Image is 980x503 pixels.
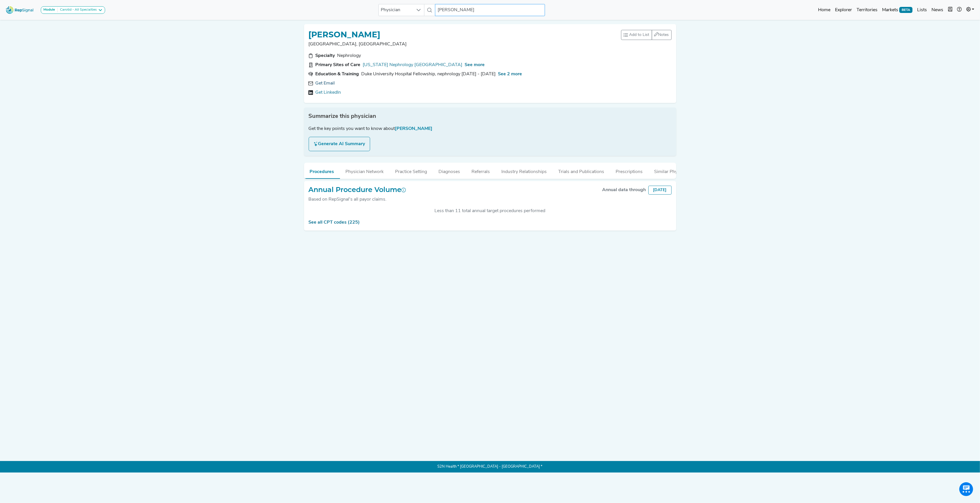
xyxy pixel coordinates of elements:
[362,71,496,78] div: Duke University Hospital Fellowship, nephrology 2008 - 2010
[602,187,646,193] div: Annual data through
[309,112,376,121] span: Summarize this physician
[309,125,672,132] div: Get the key points you want to know about
[316,62,361,68] div: Primary Sites of Care
[915,4,929,16] a: Lists
[363,62,463,68] a: [US_STATE] Nephrology [GEOGRAPHIC_DATA]
[309,137,370,151] button: Generate AI Summary
[496,163,553,178] button: Industry Relationships
[309,30,380,40] h1: [PERSON_NAME]
[309,41,621,48] p: [GEOGRAPHIC_DATA], [GEOGRAPHIC_DATA]
[621,30,672,40] div: toolbar
[309,196,406,203] div: Based on RepSignal's all payor claims.
[309,220,360,225] a: See all CPT codes (225)
[435,4,545,16] input: Search a physician
[465,63,485,67] span: See more
[316,80,335,87] a: Get Email
[316,89,341,96] a: Get LinkedIn
[649,163,697,178] button: Similar Physicians
[648,186,672,195] div: [DATE]
[610,163,649,178] button: Prescriptions
[652,30,672,40] button: Notes
[316,52,335,59] div: Specialty
[621,30,652,40] button: Add to List
[946,4,955,16] button: Intel Book
[309,208,672,214] div: Less than 11 total annual target procedures performed
[854,4,880,16] a: Territories
[816,4,833,16] a: Home
[43,8,55,11] strong: Module
[390,163,433,178] button: Practice Setting
[899,7,913,13] span: BETA
[629,32,650,38] span: Add to List
[658,33,669,37] span: Notes
[41,6,105,14] button: ModuleCarotid - All Specialties
[880,4,915,16] a: MarketsBETA
[304,163,340,179] button: Procedures
[340,163,390,178] button: Physician Network
[498,72,522,76] span: See 2 more
[337,52,361,59] div: Nephrology
[316,71,359,78] div: Education & Training
[379,4,413,16] span: Physician
[304,461,676,473] p: S2N Health * [GEOGRAPHIC_DATA] - [GEOGRAPHIC_DATA] *
[309,186,406,194] h2: Annual Procedure Volume
[433,163,466,178] button: Diagnoses
[929,4,946,16] a: News
[833,4,854,16] a: Explorer
[553,163,610,178] button: Trials and Publications
[58,8,97,12] div: Carotid - All Specialties
[395,126,433,131] span: [PERSON_NAME]
[466,163,496,178] button: Referrals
